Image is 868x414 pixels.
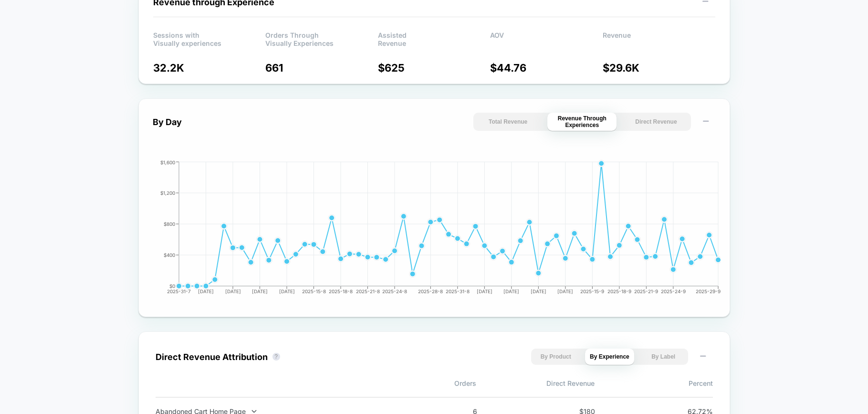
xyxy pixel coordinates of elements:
[302,288,325,294] tspan: 2025-15-8
[473,113,543,131] button: Total Revenue
[252,288,268,294] tspan: [DATE]
[476,288,492,294] tspan: [DATE]
[603,31,715,45] p: Revenue
[634,288,658,294] tspan: 2025-21-9
[153,31,266,45] p: Sessions with Visually experiences
[160,159,175,165] tspan: $1,600
[265,62,378,74] p: 661
[418,288,443,294] tspan: 2025-28-8
[279,288,294,294] tspan: [DATE]
[660,288,685,294] tspan: 2025-24-9
[639,349,688,365] button: By Label
[164,221,175,227] tspan: $800
[198,288,214,294] tspan: [DATE]
[490,62,603,74] p: $ 44.76
[595,379,713,387] span: Percent
[445,288,469,294] tspan: 2025-31-8
[531,349,580,365] button: By Product
[378,31,491,45] p: Assisted Revenue
[503,288,519,294] tspan: [DATE]
[621,113,690,131] button: Direct Revenue
[265,31,378,45] p: Orders Through Visually Experiences
[476,379,595,387] span: Direct Revenue
[160,190,175,196] tspan: $1,200
[167,288,191,294] tspan: 2025-31-7
[225,288,241,294] tspan: [DATE]
[153,62,266,74] p: 32.2K
[153,117,182,127] div: By Day
[329,288,353,294] tspan: 2025-18-8
[164,252,175,258] tspan: $400
[696,288,721,294] tspan: 2025-29-9
[272,353,280,361] button: ?
[580,288,604,294] tspan: 2025-15-9
[557,288,573,294] tspan: [DATE]
[547,113,617,131] button: Revenue Through Experiences
[530,288,546,294] tspan: [DATE]
[585,349,634,365] button: By Experience
[607,288,631,294] tspan: 2025-18-9
[490,31,603,45] p: AOV
[169,283,175,289] tspan: $0
[358,379,476,387] span: Orders
[603,62,715,74] p: $ 29.6K
[156,352,268,362] div: Direct Revenue Attribution
[378,62,491,74] p: $ 625
[356,288,379,294] tspan: 2025-21-8
[382,288,407,294] tspan: 2025-24-8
